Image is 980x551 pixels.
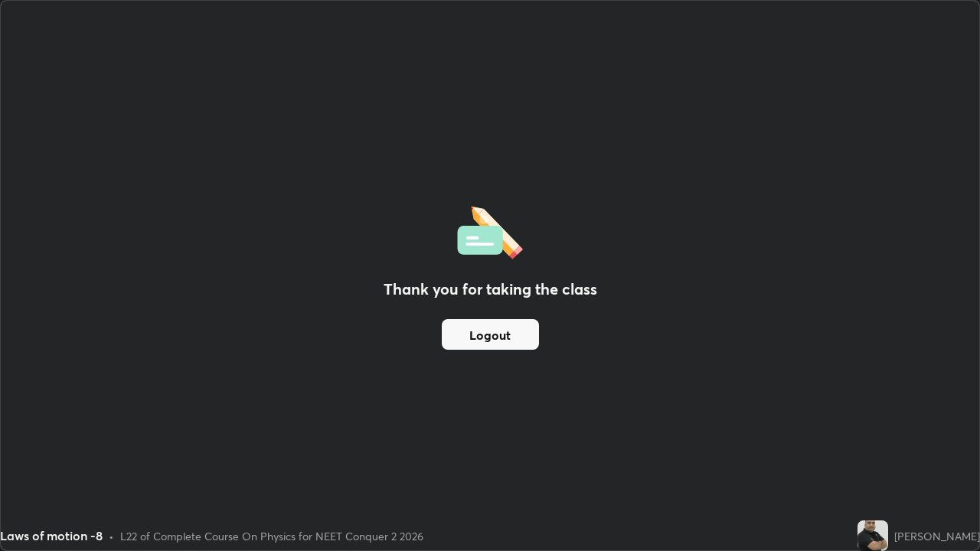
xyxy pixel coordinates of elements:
div: L22 of Complete Course On Physics for NEET Conquer 2 2026 [120,528,423,544]
img: eacf0803778e41e7b506779bab53d040.jpg [857,520,888,551]
h2: Thank you for taking the class [384,278,597,301]
div: • [109,528,114,544]
div: [PERSON_NAME] [894,528,980,544]
img: offlineFeedback.1438e8b3.svg [457,201,523,259]
button: Logout [442,319,539,350]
